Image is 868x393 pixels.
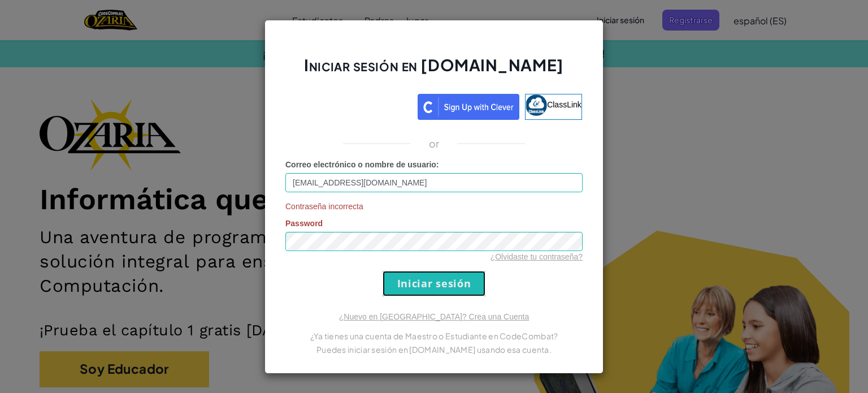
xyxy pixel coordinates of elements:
a: ¿Nuevo en [GEOGRAPHIC_DATA]? Crea una Cuenta [339,312,529,321]
span: ClassLink [547,100,581,109]
p: Puedes iniciar sesión en [DOMAIN_NAME] usando esa cuenta. [285,343,583,356]
p: ¿Ya tienes una cuenta de Maestro o Estudiante en CodeCombat? [285,329,583,343]
img: classlink-logo-small.png [526,94,547,116]
span: Password [285,219,323,228]
h2: Iniciar sesión en [DOMAIN_NAME] [285,54,583,87]
p: or [429,137,440,150]
span: Contraseña incorrecta [285,201,583,212]
a: ¿Olvidaste tu contraseña? [491,252,583,261]
input: Iniciar sesión [383,271,485,296]
img: clever_sso_button@2x.png [418,94,519,120]
label: : [285,159,439,170]
span: Correo electrónico o nombre de usuario [285,160,436,169]
iframe: Botón Iniciar sesión con Google [280,93,418,118]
